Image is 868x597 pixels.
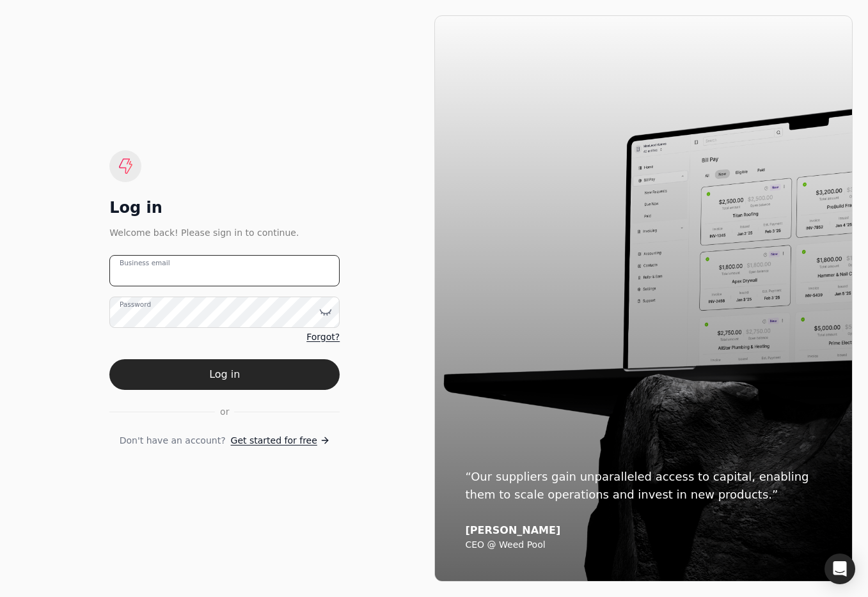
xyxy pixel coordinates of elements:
[231,434,330,447] a: Get started for free
[120,299,151,309] label: Password
[120,434,226,447] span: Don't have an account?
[109,198,340,218] div: Log in
[466,524,822,537] div: [PERSON_NAME]
[466,468,822,504] div: “Our suppliers gain unparalleled access to capital, enabling them to scale operations and invest ...
[109,359,340,390] button: Log in
[220,405,229,419] span: or
[306,330,340,344] a: Forgot?
[109,226,340,240] div: Welcome back! Please sign in to continue.
[120,258,170,268] label: Business email
[825,554,855,584] div: Open Intercom Messenger
[466,539,822,551] div: CEO @ Weed Pool
[231,434,317,447] span: Get started for free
